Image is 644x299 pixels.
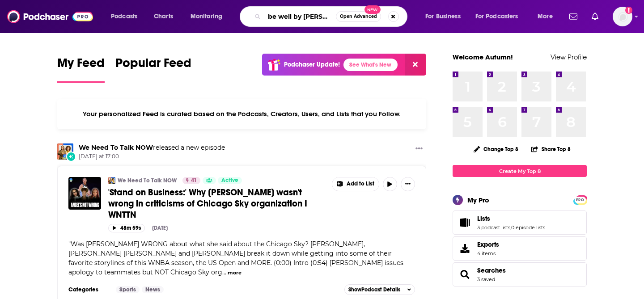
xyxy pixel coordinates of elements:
[613,7,632,26] button: Show profile menu
[105,9,149,24] button: open menu
[264,9,336,24] input: Search podcasts, credits, & more...
[347,181,374,187] span: Add to List
[348,286,400,293] span: Show Podcast Details
[79,143,225,152] h3: released a new episode
[68,286,109,293] h3: Categories
[575,197,585,203] span: PRO
[218,177,242,184] a: Active
[108,177,115,184] img: We Need To Talk NOW
[364,5,381,14] span: New
[222,268,226,276] span: ...
[468,143,524,155] button: Change Top 8
[57,143,73,160] img: We Need To Talk NOW
[57,55,105,76] span: My Feed
[68,240,403,276] span: Was [PERSON_NAME] WRONG about what she said about the Chicago Sky? [PERSON_NAME], [PERSON_NAME] [...
[142,286,164,293] a: News
[531,9,564,24] button: open menu
[340,14,377,19] span: Open Advanced
[511,224,545,231] a: 0 episode lists
[108,224,145,232] button: 48m 59s
[191,176,197,185] span: 41
[152,225,168,231] div: [DATE]
[531,140,571,158] button: Share Top 8
[467,196,489,204] div: My Pro
[116,286,140,293] a: Sports
[588,9,602,24] a: Show notifications dropdown
[470,9,531,24] button: open menu
[456,242,474,255] span: Exports
[336,11,381,22] button: Open AdvancedNew
[551,53,587,61] a: View Profile
[475,10,518,23] span: For Podcasters
[191,10,222,23] span: Monitoring
[566,9,581,24] a: Show notifications dropdown
[79,143,153,152] a: We Need To Talk NOW
[412,143,426,155] button: Show More Button
[453,236,587,261] a: Exports
[453,165,587,177] a: Create My Top 8
[477,240,499,248] span: Exports
[68,240,403,276] span: "
[7,8,93,25] img: Podchaser - Follow, Share and Rate Podcasts
[613,7,632,26] span: Logged in as autumncomm
[456,216,474,229] a: Lists
[456,268,474,281] a: Searches
[228,269,241,277] button: more
[510,224,511,231] span: ,
[575,196,585,203] a: PRO
[453,262,587,286] span: Searches
[332,177,379,191] button: Show More Button
[284,61,340,68] p: Podchaser Update!
[343,59,398,71] a: See What's New
[118,177,177,184] a: We Need To Talk NOW
[148,9,178,24] a: Charts
[419,9,472,24] button: open menu
[477,215,545,223] a: Lists
[248,6,416,27] div: Search podcasts, credits, & more...
[108,187,307,220] span: 'Stand on Business:' Why [PERSON_NAME] wasn't wrong in criticisms of Chicago Sky organization I W...
[182,177,200,184] a: 41
[477,250,499,257] span: 4 items
[538,10,553,23] span: More
[477,215,490,223] span: Lists
[66,152,76,161] div: New Episode
[625,7,632,14] svg: Add a profile image
[221,176,238,185] span: Active
[115,55,191,83] a: Popular Feed
[425,10,461,23] span: For Business
[477,266,506,274] a: Searches
[477,276,495,282] a: 3 saved
[344,284,415,295] button: ShowPodcast Details
[453,53,513,61] a: Welcome Autumn!
[57,99,426,129] div: Your personalized Feed is curated based on the Podcasts, Creators, Users, and Lists that you Follow.
[613,7,632,26] img: User Profile
[453,211,587,235] span: Lists
[401,177,415,191] button: Show More Button
[108,187,326,220] a: 'Stand on Business:' Why [PERSON_NAME] wasn't wrong in criticisms of Chicago Sky organization I W...
[477,224,510,231] a: 3 podcast lists
[154,10,173,23] span: Charts
[115,55,191,76] span: Popular Feed
[68,177,101,210] img: 'Stand on Business:' Why Angel Reese wasn't wrong in criticisms of Chicago Sky organization I WNTTN
[57,55,105,83] a: My Feed
[184,9,234,24] button: open menu
[79,153,225,160] span: [DATE] at 17:00
[111,10,137,23] span: Podcasts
